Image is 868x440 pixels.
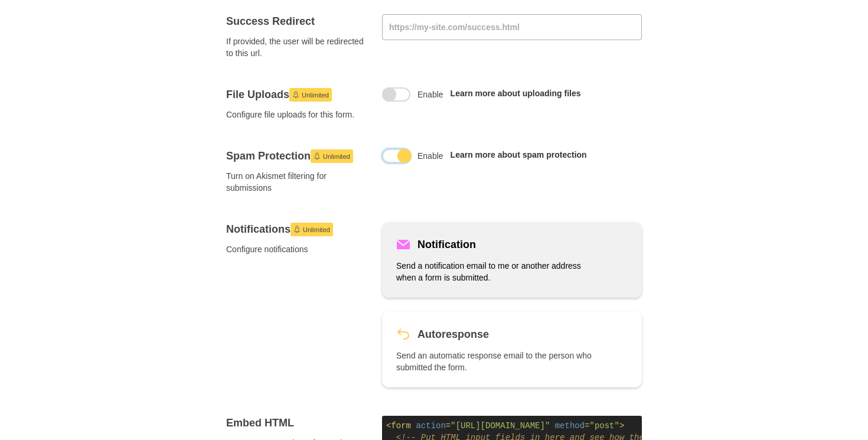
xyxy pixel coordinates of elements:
span: Configure notifications [226,243,368,255]
h5: Notification [417,236,476,253]
h4: Embed HTML [226,416,368,430]
span: Enable [417,150,443,162]
p: Send an automatic response email to the person who submitted the form. [396,350,595,373]
h4: File Uploads [226,87,368,102]
span: Enable [417,89,443,100]
span: Unlimited [323,149,350,164]
svg: Revert [396,327,410,341]
a: Learn more about uploading files [451,89,581,98]
span: method [555,421,585,431]
h4: Notifications [226,222,368,236]
svg: Launch [292,91,299,98]
h4: Success Redirect [226,14,368,28]
span: Configure file uploads for this form. [226,109,368,120]
span: < [386,421,391,431]
span: = [446,421,451,431]
svg: Launch [314,152,321,159]
span: action [416,421,445,431]
span: form [391,421,411,431]
svg: Launch [293,226,301,233]
input: https://my-site.com/success.html [382,14,642,40]
span: If provided, the user will be redirected to this url. [226,35,368,59]
h4: Spam Protection [226,149,368,163]
span: "post" [590,421,619,431]
h5: Autoresponse [417,326,489,343]
p: Send a notification email to me or another address when a form is submitted. [396,260,595,283]
span: Unlimited [303,223,330,237]
span: Turn on Akismet filtering for submissions [226,170,368,194]
svg: Mail [396,237,410,252]
span: "[URL][DOMAIN_NAME]" [451,421,550,431]
span: > [619,421,624,431]
span: = [585,421,589,431]
span: Unlimited [302,88,329,102]
a: Learn more about spam protection [451,150,587,159]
